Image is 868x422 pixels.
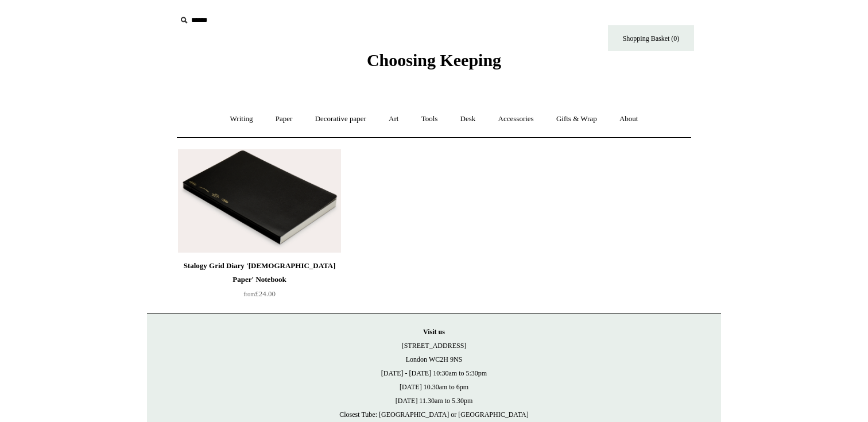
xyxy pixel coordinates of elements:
[305,104,377,134] a: Decorative paper
[178,149,341,253] img: Stalogy Grid Diary 'Bible Paper' Notebook
[367,60,501,68] a: Choosing Keeping
[158,325,710,421] p: [STREET_ADDRESS] London WC2H 9NS [DATE] - [DATE] 10:30am to 5:30pm [DATE] 10.30am to 6pm [DATE] 1...
[265,104,303,134] a: Paper
[450,104,486,134] a: Desk
[608,25,694,51] a: Shopping Basket (0)
[367,51,501,69] span: Choosing Keeping
[423,328,445,336] strong: Visit us
[181,259,338,287] div: Stalogy Grid Diary '[DEMOGRAPHIC_DATA] Paper' Notebook
[546,104,607,134] a: Gifts & Wrap
[488,104,544,134] a: Accessories
[378,104,409,134] a: Art
[411,104,448,134] a: Tools
[243,291,255,297] span: from
[178,259,341,306] a: Stalogy Grid Diary '[DEMOGRAPHIC_DATA] Paper' Notebook from£24.00
[220,104,263,134] a: Writing
[178,149,341,253] a: Stalogy Grid Diary 'Bible Paper' Notebook Stalogy Grid Diary 'Bible Paper' Notebook
[243,289,276,298] span: £24.00
[609,104,649,134] a: About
